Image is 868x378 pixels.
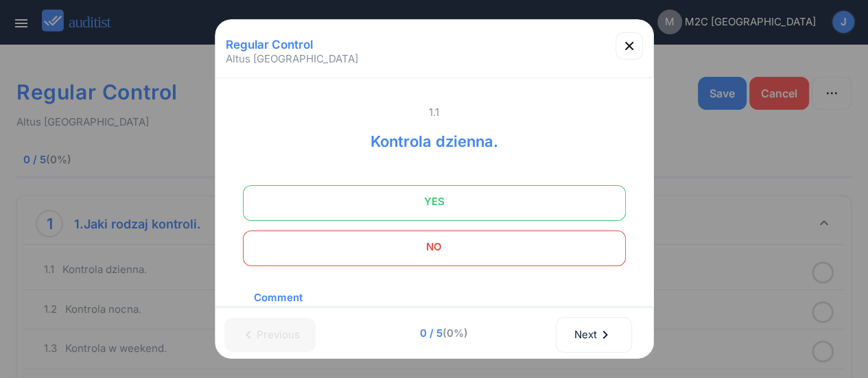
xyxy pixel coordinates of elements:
[556,317,632,353] button: Next
[243,276,314,320] h2: Comment
[336,326,552,341] span: 0 / 5
[260,188,609,215] span: YES
[226,52,358,66] span: Altus [GEOGRAPHIC_DATA]
[221,32,318,57] h1: Regular Control
[574,320,614,350] div: Next
[597,327,613,343] i: chevron_right
[443,327,468,340] span: (0%)
[360,119,509,152] div: Kontrola dzienna.
[260,233,609,261] span: NO
[243,106,626,119] span: 1.1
